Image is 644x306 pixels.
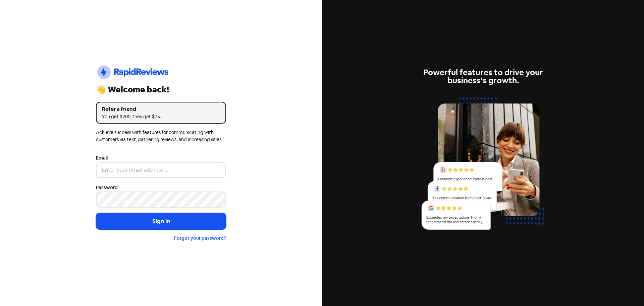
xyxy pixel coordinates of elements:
[102,105,220,113] div: Refer a friend
[96,86,226,94] div: 👋 Welcome back!
[96,155,108,162] label: Email
[174,235,226,241] a: Forgot your password?
[96,184,118,191] label: Password
[102,113,220,120] div: You get $200, they get $75.
[418,69,548,85] div: Powerful features to drive your business's growth.
[96,129,226,143] div: Achieve success with features for communicating with customers via text, gathering reviews, and i...
[96,213,226,230] button: Sign in
[96,162,226,178] input: Enter your email address...
[418,93,548,237] img: reviews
